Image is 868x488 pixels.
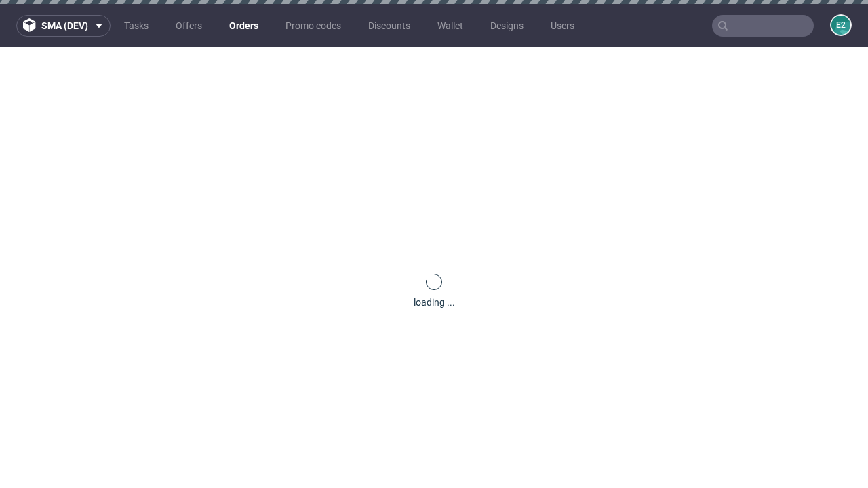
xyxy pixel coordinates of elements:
a: Users [542,15,583,37]
a: Tasks [116,15,157,37]
a: Discounts [360,15,418,37]
a: Orders [221,15,267,37]
a: Offers [167,15,210,37]
a: Promo codes [277,15,349,37]
a: Designs [482,15,532,37]
figcaption: e2 [831,16,850,35]
button: sma (dev) [16,15,111,37]
div: loading ... [414,296,455,309]
span: sma (dev) [41,21,88,30]
a: Wallet [429,15,471,37]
